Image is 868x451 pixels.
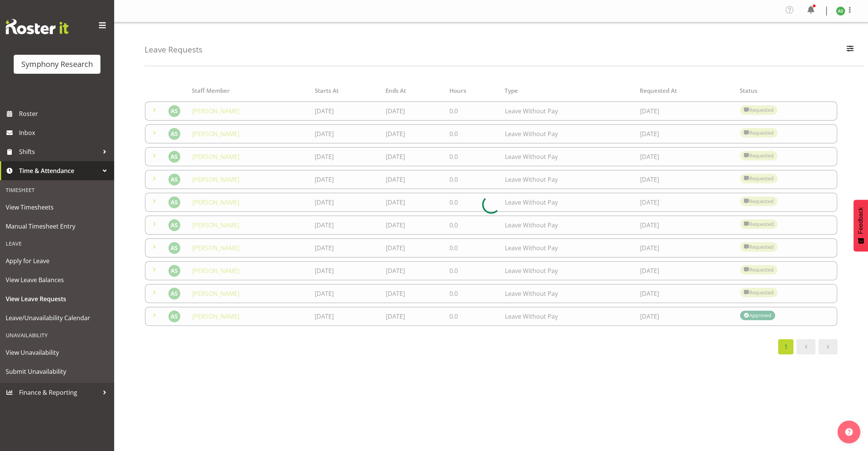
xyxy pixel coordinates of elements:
[19,387,99,398] span: Finance & Reporting
[19,165,99,176] span: Time & Attendance
[19,108,110,119] span: Roster
[2,251,112,270] a: Apply for Leave
[2,362,112,381] a: Submit Unavailability
[836,6,845,16] img: ange-steiger11422.jpg
[6,312,108,324] span: Leave/Unavailability Calendar
[2,217,112,236] a: Manual Timesheet Entry
[6,274,108,286] span: View Leave Balances
[2,343,112,362] a: View Unavailability
[842,41,858,58] button: Filter Employees
[845,428,853,436] img: help-xxl-2.png
[6,202,108,213] span: View Timesheets
[6,19,68,34] img: Rosterit website logo
[6,255,108,267] span: Apply for Leave
[6,293,108,305] span: View Leave Requests
[2,308,112,327] a: Leave/Unavailability Calendar
[6,347,108,358] span: View Unavailability
[6,221,108,232] span: Manual Timesheet Entry
[857,207,864,234] span: Feedback
[2,198,112,217] a: View Timesheets
[6,366,108,377] span: Submit Unavailability
[145,45,202,54] h4: Leave Requests
[2,182,112,198] div: Timesheet
[2,327,112,343] div: Unavailability
[2,270,112,289] a: View Leave Balances
[2,236,112,251] div: Leave
[2,289,112,308] a: View Leave Requests
[19,127,110,138] span: Inbox
[19,146,99,157] span: Shifts
[21,59,93,70] div: Symphony Research
[854,200,868,251] button: Feedback - Show survey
